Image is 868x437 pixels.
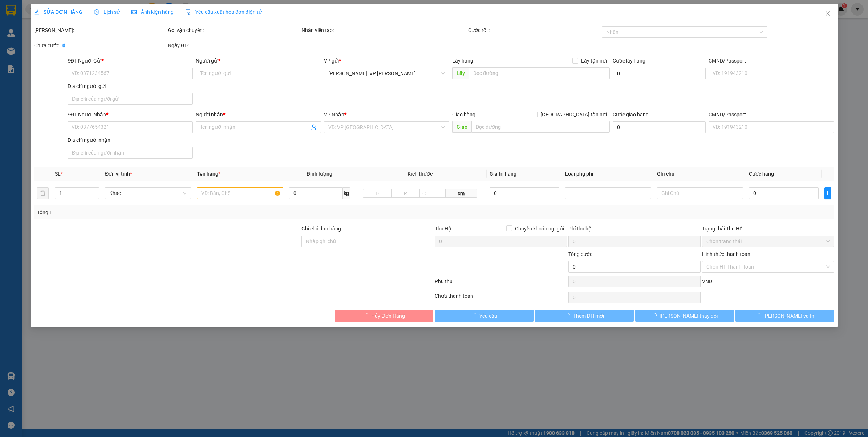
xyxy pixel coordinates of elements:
[131,9,137,15] span: picture
[452,67,469,79] span: Lấy
[468,26,600,34] div: Cước rồi :
[307,171,332,177] span: Định lượng
[131,9,174,15] span: Ảnh kiện hàng
[334,310,433,322] button: Hủy Đơn Hàng
[68,136,193,144] div: Địa chỉ người nhận
[702,225,834,233] div: Trạng thái Thu Hộ
[702,278,712,284] span: VND
[94,9,99,15] span: clock-circle
[452,58,473,64] span: Lấy hàng
[434,292,568,305] div: Chưa thanh toán
[573,312,604,320] span: Thêm ĐH mới
[68,147,193,159] input: Địa chỉ của người nhận
[735,310,834,322] button: [PERSON_NAME] và In
[197,171,220,177] span: Tên hàng
[324,57,449,65] div: VP gửi
[196,111,321,119] div: Người nhận
[34,9,82,15] span: SỬA ĐƠN HÀNG
[824,190,831,196] span: plus
[635,310,734,322] button: [PERSON_NAME] thay đổi
[185,9,262,15] span: Yêu cầu xuất hóa đơn điện tử
[167,26,300,34] div: Gói vận chuyển:
[565,313,573,318] span: loading
[185,9,191,15] img: icon
[34,26,166,34] div: [PERSON_NAME]:
[34,9,39,15] span: edit
[435,310,534,322] button: Yêu cầu
[652,313,660,318] span: loading
[657,187,743,199] input: Ghi Chú
[749,171,774,177] span: Cước hàng
[578,57,609,65] span: Lấy tận nơi
[391,189,420,198] input: R
[445,189,477,198] span: cm
[512,225,567,233] span: Chuyển khoản ng. gửi
[197,187,283,199] input: VD: Bàn, Ghế
[324,112,344,117] span: VP Nhận
[109,188,187,199] span: Khác
[612,58,645,64] label: Cước lấy hàng
[709,111,834,119] div: CMND/Passport
[537,111,609,119] span: [GEOGRAPHIC_DATA] tận nơi
[435,226,451,232] span: Thu Hộ
[301,26,467,34] div: Nhân viên tạo:
[479,312,497,320] span: Yêu cầu
[363,313,371,318] span: loading
[706,236,830,247] span: Chọn trạng thái
[612,68,706,79] input: Cước lấy hàng
[824,11,830,16] span: close
[196,57,321,65] div: Người gửi
[469,67,609,79] input: Dọc đường
[37,208,335,216] div: Tổng: 1
[68,82,193,90] div: Địa chỉ người gửi
[55,171,61,177] span: SL
[407,171,432,177] span: Kích thước
[612,112,648,117] label: Cước giao hàng
[62,43,65,48] b: 0
[68,57,193,65] div: SĐT Người Gửi
[660,312,718,320] span: [PERSON_NAME] thay đổi
[824,187,831,199] button: plus
[419,189,445,198] input: C
[328,68,445,79] span: Hồ Chí Minh: VP Bình Thạnh
[612,121,706,133] input: Cước giao hàng
[311,124,317,130] span: user-add
[362,189,391,198] input: D
[343,187,350,199] span: kg
[568,225,701,236] div: Phí thu hộ
[301,236,433,247] input: Ghi chú đơn hàng
[167,41,300,49] div: Ngày GD:
[68,93,193,105] input: Địa chỉ của người gửi
[434,277,568,290] div: Phụ thu
[34,41,166,49] div: Chưa cước :
[568,251,592,257] span: Tổng cước
[37,187,49,199] button: delete
[654,167,746,181] th: Ghi chú
[105,171,132,177] span: Đơn vị tính
[709,57,834,65] div: CMND/Passport
[755,313,763,318] span: loading
[471,313,479,318] span: loading
[68,111,193,119] div: SĐT Người Nhận
[301,226,341,232] label: Ghi chú đơn hàng
[94,9,120,15] span: Lịch sử
[763,312,814,320] span: [PERSON_NAME] và In
[535,310,634,322] button: Thêm ĐH mới
[702,251,750,257] label: Hình thức thanh toán
[471,121,609,133] input: Dọc đường
[490,171,516,177] span: Giá trị hàng
[452,112,475,117] span: Giao hàng
[562,167,654,181] th: Loại phụ phí
[452,121,471,133] span: Giao
[817,4,837,24] button: Close
[371,312,405,320] span: Hủy Đơn Hàng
